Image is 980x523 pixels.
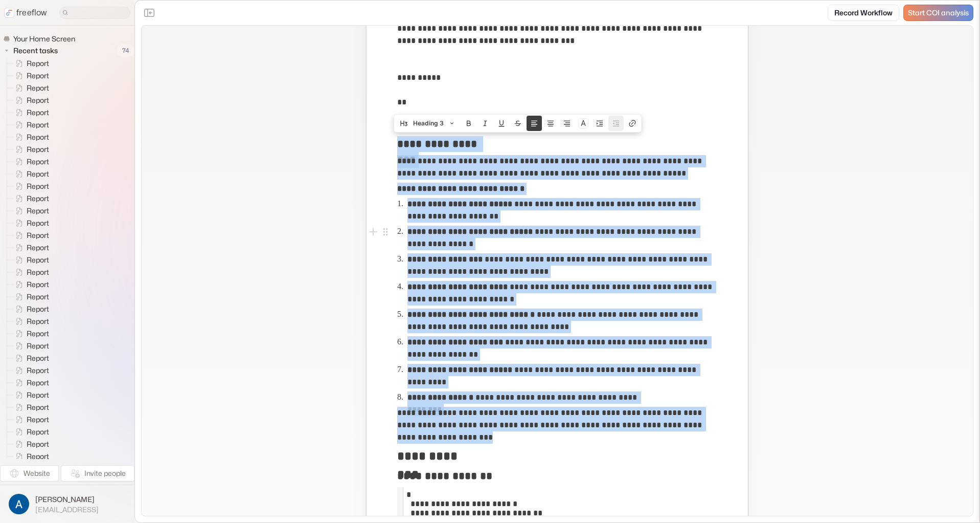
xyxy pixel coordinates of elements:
[7,57,53,70] a: Report
[908,9,969,17] span: Start COI analysis
[576,116,591,131] button: Colors
[7,426,53,438] a: Report
[7,242,53,254] a: Report
[7,364,53,377] a: Report
[25,378,52,388] span: Report
[25,427,52,437] span: Report
[25,402,52,412] span: Report
[7,82,53,94] a: Report
[25,353,52,363] span: Report
[25,365,52,376] span: Report
[7,266,53,278] a: Report
[25,279,52,290] span: Report
[7,70,53,82] a: Report
[25,292,52,302] span: Report
[7,119,53,131] a: Report
[3,45,62,57] button: Recent tasks
[25,107,52,118] span: Report
[7,229,53,242] a: Report
[25,451,52,462] span: Report
[7,291,53,303] a: Report
[25,58,52,69] span: Report
[7,401,53,413] a: Report
[367,226,379,238] button: Add block
[25,71,52,81] span: Report
[7,106,53,119] a: Report
[413,116,444,131] span: Heading 3
[25,157,52,167] span: Report
[25,329,52,339] span: Report
[7,328,53,340] a: Report
[379,226,392,238] button: Open block menu
[11,46,61,56] span: Recent tasks
[7,315,53,328] a: Report
[25,132,52,142] span: Report
[494,116,509,131] button: Underline
[592,116,607,131] button: Nest block
[25,390,52,400] span: Report
[25,415,52,425] span: Report
[25,218,52,228] span: Report
[7,438,53,450] a: Report
[7,340,53,352] a: Report
[7,131,53,143] a: Report
[25,255,52,265] span: Report
[25,193,52,204] span: Report
[11,34,78,44] span: Your Home Screen
[527,116,542,131] button: Align text left
[7,180,53,192] a: Report
[25,230,52,241] span: Report
[7,278,53,291] a: Report
[625,116,640,131] button: Create link
[25,243,52,253] span: Report
[7,168,53,180] a: Report
[608,116,624,131] button: Unnest block
[35,505,99,514] span: [EMAIL_ADDRESS]
[395,116,460,131] button: Heading 3
[25,439,52,449] span: Report
[16,7,47,19] p: freeflow
[25,169,52,179] span: Report
[7,413,53,426] a: Report
[6,491,128,517] button: [PERSON_NAME][EMAIL_ADDRESS]
[7,205,53,217] a: Report
[828,5,899,21] a: Record Workflow
[7,192,53,205] a: Report
[25,95,52,105] span: Report
[35,494,99,505] span: [PERSON_NAME]
[7,156,53,168] a: Report
[117,44,134,57] span: 74
[7,303,53,315] a: Report
[4,7,47,19] a: freeflow
[9,494,29,514] img: profile
[25,316,52,326] span: Report
[3,34,79,44] a: Your Home Screen
[25,267,52,277] span: Report
[7,450,53,463] a: Report
[477,116,493,131] button: Italic
[7,254,53,266] a: Report
[7,377,53,389] a: Report
[61,465,134,482] button: Invite people
[25,341,52,351] span: Report
[7,94,53,106] a: Report
[559,116,575,131] button: Align text right
[25,304,52,314] span: Report
[7,352,53,364] a: Report
[141,5,157,21] button: Close the sidebar
[25,181,52,191] span: Report
[25,120,52,130] span: Report
[461,116,476,131] button: Bold
[25,206,52,216] span: Report
[510,116,526,131] button: Strike
[7,143,53,156] a: Report
[903,5,973,21] a: Start COI analysis
[7,389,53,401] a: Report
[543,116,558,131] button: Align text center
[25,83,52,93] span: Report
[25,144,52,155] span: Report
[7,217,53,229] a: Report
